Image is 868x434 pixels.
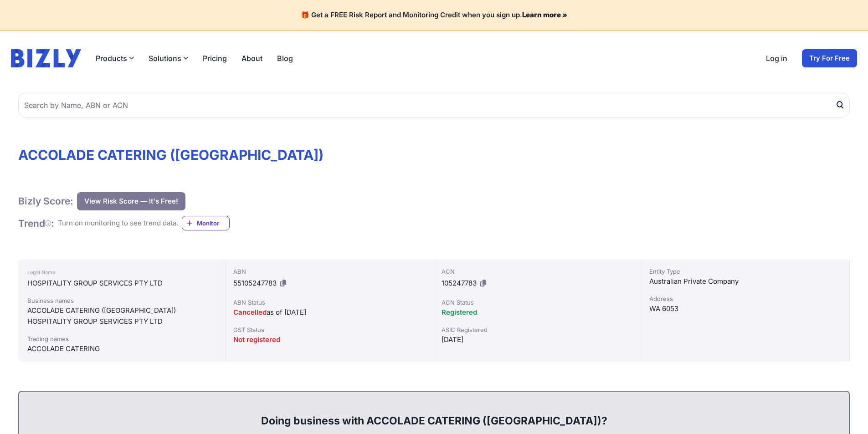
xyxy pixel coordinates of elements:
[28,399,840,428] div: Doing business with ACCOLADE CATERING ([GEOGRAPHIC_DATA])?
[27,296,216,305] div: Business names
[233,267,426,276] div: ABN
[233,307,426,318] div: as of [DATE]
[649,294,842,303] div: Address
[442,298,634,307] div: ACN Status
[197,219,229,228] span: Monitor
[27,305,216,316] div: ACCOLADE CATERING ([GEOGRAPHIC_DATA])
[27,316,216,327] div: HOSPITALITY GROUP SERVICES PTY LTD
[233,298,426,307] div: ABN Status
[27,343,216,354] div: ACCOLADE CATERING
[522,10,567,19] a: Learn more »
[203,53,227,64] a: Pricing
[233,335,280,344] span: Not registered
[241,53,262,64] a: About
[182,216,230,230] a: Monitor
[802,49,857,67] a: Try For Free
[11,11,857,20] h4: 🎁 Get a FREE Risk Report and Monitoring Credit when you sign up.
[649,303,842,314] div: WA 6053
[442,334,634,345] div: [DATE]
[18,217,54,230] h1: Trend :
[58,218,178,229] div: Turn on monitoring to see trend data.
[766,53,787,64] a: Log in
[442,308,477,317] span: Registered
[442,267,634,276] div: ACN
[18,147,850,163] h1: ACCOLADE CATERING ([GEOGRAPHIC_DATA])
[27,267,216,278] div: Legal Name
[27,278,216,289] div: HOSPITALITY GROUP SERVICES PTY LTD
[442,325,634,334] div: ASIC Registered
[442,279,477,287] span: 105247783
[77,192,185,210] button: View Risk Score — It's Free!
[649,276,842,287] div: Australian Private Company
[96,53,134,64] button: Products
[149,53,188,64] button: Solutions
[18,195,73,207] h1: Bizly Score:
[27,334,216,343] div: Trading names
[233,325,426,334] div: GST Status
[649,267,842,276] div: Entity Type
[277,53,293,64] a: Blog
[233,308,267,317] span: Cancelled
[233,279,277,287] span: 55105247783
[18,93,850,117] input: Search by Name, ABN or ACN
